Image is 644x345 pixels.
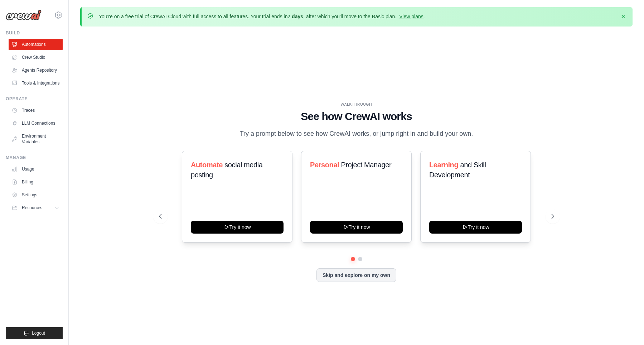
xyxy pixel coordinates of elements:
span: Logout [32,330,45,336]
a: Settings [9,189,63,201]
a: Tools & Integrations [9,77,63,89]
a: Environment Variables [9,130,63,148]
span: Learning [429,161,458,169]
a: Agents Repository [9,64,63,76]
a: LLM Connections [9,118,63,129]
button: Logout [6,327,63,339]
h1: See how CrewAI works [159,110,554,123]
span: and Skill Development [429,161,486,179]
button: Try it now [310,221,403,234]
span: social media posting [191,161,263,179]
span: Project Manager [341,161,391,169]
span: Personal [310,161,339,169]
a: Automations [9,39,63,50]
a: Traces [9,105,63,116]
a: Billing [9,176,63,188]
a: View plans [399,14,423,19]
p: Try a prompt below to see how CrewAI works, or jump right in and build your own. [236,129,477,139]
button: Resources [9,202,63,214]
strong: 7 days [287,14,303,19]
button: Skip and explore on my own [316,268,396,282]
div: Manage [6,155,63,160]
img: Logo [6,10,42,20]
button: Try it now [191,221,284,234]
div: WALKTHROUGH [159,102,554,107]
a: Usage [9,163,63,175]
button: Try it now [429,221,522,234]
a: Crew Studio [9,52,63,63]
span: Automate [191,161,223,169]
p: You're on a free trial of CrewAI Cloud with full access to all features. Your trial ends in , aft... [99,13,425,20]
iframe: Chat Widget [608,311,644,345]
div: Build [6,30,63,36]
span: Resources [22,205,42,211]
div: Operate [6,96,63,102]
